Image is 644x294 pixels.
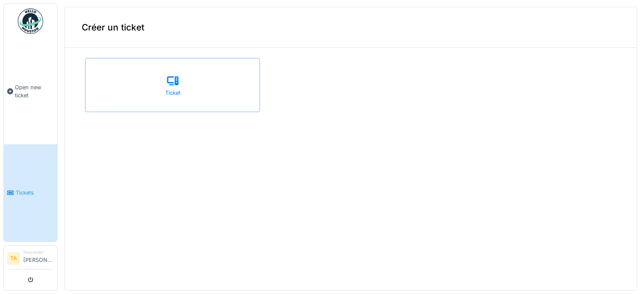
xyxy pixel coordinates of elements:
[65,7,637,48] div: Créer un ticket
[16,189,54,197] span: Tickets
[15,83,54,99] span: Open new ticket
[4,38,57,144] a: Open new ticket
[23,249,54,267] li: [PERSON_NAME]
[165,89,180,97] div: Ticket
[4,144,57,242] a: Tickets
[7,249,54,269] a: TA Requester[PERSON_NAME]
[23,249,54,256] div: Requester
[7,252,20,265] li: TA
[18,8,43,34] img: Badge_color-CXgf-gQk.svg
